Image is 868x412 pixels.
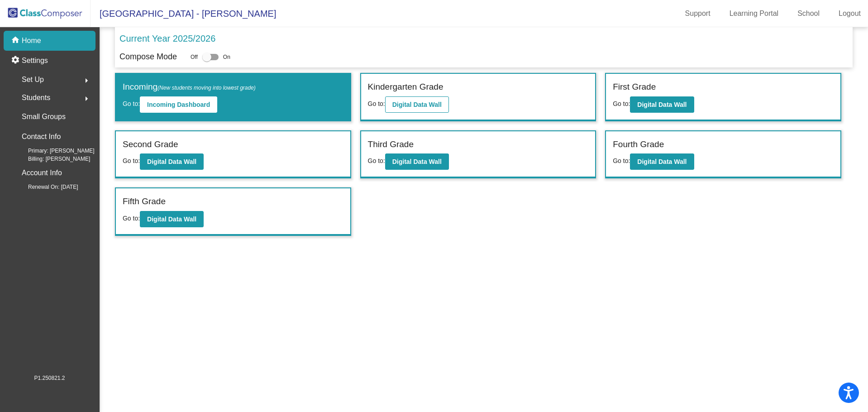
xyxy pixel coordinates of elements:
[368,81,444,94] label: Kindergarten Grade
[637,158,687,165] b: Digital Data Wall
[123,195,166,208] label: Fifth Grade
[22,110,66,123] p: Small Groups
[11,55,22,66] mat-icon: settings
[191,53,198,61] span: Off
[385,153,449,170] button: Digital Data Wall
[147,101,210,108] b: Incoming Dashboard
[392,158,442,165] b: Digital Data Wall
[392,101,442,108] b: Digital Data Wall
[831,6,868,21] a: Logout
[678,6,718,21] a: Support
[613,138,664,151] label: Fourth Grade
[613,100,630,107] span: Go to:
[123,138,178,151] label: Second Grade
[368,138,414,151] label: Third Grade
[11,35,22,46] mat-icon: home
[123,157,140,164] span: Go to:
[368,157,385,164] span: Go to:
[81,75,92,86] mat-icon: arrow_right
[14,147,95,155] span: Primary: [PERSON_NAME]
[368,100,385,107] span: Go to:
[22,55,48,66] p: Settings
[790,6,827,21] a: School
[613,157,630,164] span: Go to:
[22,35,41,46] p: Home
[637,101,687,108] b: Digital Data Wall
[722,6,786,21] a: Learning Portal
[630,96,694,113] button: Digital Data Wall
[385,96,449,113] button: Digital Data Wall
[22,91,50,104] span: Students
[147,216,196,223] b: Digital Data Wall
[91,6,276,21] span: [GEOGRAPHIC_DATA] - [PERSON_NAME]
[119,51,177,63] p: Compose Mode
[140,96,217,113] button: Incoming Dashboard
[140,211,204,227] button: Digital Data Wall
[14,183,78,191] span: Renewal On: [DATE]
[22,73,44,86] span: Set Up
[630,153,694,170] button: Digital Data Wall
[22,167,62,179] p: Account Info
[81,93,92,104] mat-icon: arrow_right
[14,155,90,163] span: Billing: [PERSON_NAME]
[119,32,215,45] p: Current Year 2025/2026
[123,81,256,94] label: Incoming
[140,153,204,170] button: Digital Data Wall
[613,81,656,94] label: First Grade
[22,130,61,143] p: Contact Info
[157,85,256,91] span: (New students moving into lowest grade)
[123,215,140,222] span: Go to:
[147,158,196,165] b: Digital Data Wall
[223,53,230,61] span: On
[123,100,140,107] span: Go to:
